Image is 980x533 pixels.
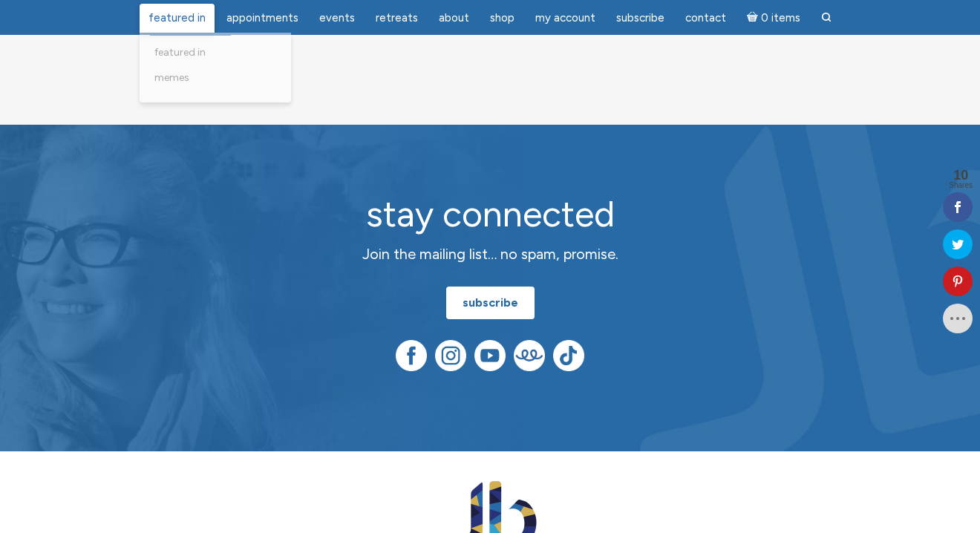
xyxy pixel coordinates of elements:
span: Appointments [226,11,298,24]
span: Events [319,11,355,24]
a: featured in [147,40,284,65]
span: Subscribe [616,11,664,24]
span: Shares [949,182,973,189]
span: 0 items [761,13,800,24]
img: YouTube [474,340,506,371]
img: Facebook [396,340,427,371]
a: Contact [676,4,735,33]
a: Events [310,4,364,33]
img: TikTok [553,340,584,371]
span: Contact [685,11,726,24]
span: featured in [154,46,206,59]
i: Cart [747,11,761,24]
h2: stay connected [226,194,754,234]
span: Shop [490,11,514,24]
a: Shop [481,4,523,33]
a: My Account [526,4,604,33]
a: Retreats [367,4,427,33]
a: Cart0 items [738,2,809,33]
a: subscribe [446,287,535,319]
a: Subscribe [607,4,673,33]
span: featured in [148,11,206,24]
span: My Account [535,11,595,24]
p: Join the mailing list… no spam, promise. [226,243,754,266]
a: About [430,4,478,33]
span: Retreats [376,11,418,24]
a: Memes [147,65,284,91]
span: 10 [949,169,973,182]
a: featured in [140,4,215,33]
img: Instagram [435,340,466,371]
img: Teespring [514,340,545,371]
span: About [439,11,469,24]
a: Appointments [218,4,307,33]
span: Memes [154,71,189,84]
